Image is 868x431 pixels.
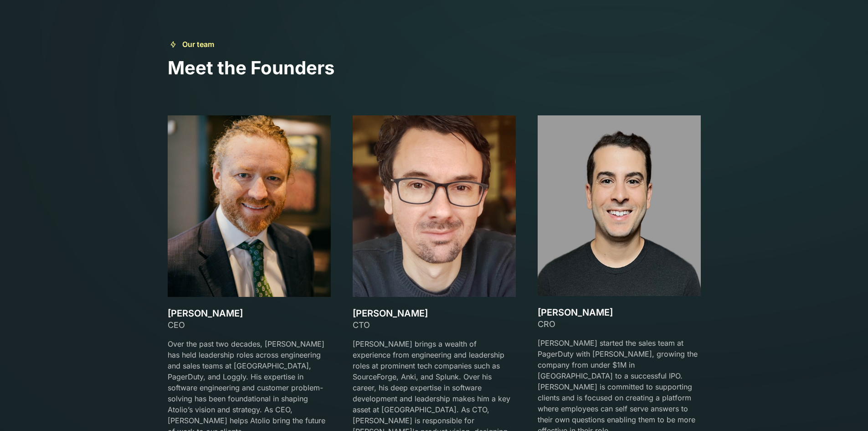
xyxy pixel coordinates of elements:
img: team [538,115,701,296]
iframe: Chat Widget [822,387,868,431]
h3: [PERSON_NAME] [168,308,331,319]
h3: [PERSON_NAME] [353,308,516,319]
div: Our team [182,39,214,50]
h2: Meet the Founders [168,57,701,79]
img: team [168,115,331,297]
iframe: profile [4,13,142,83]
div: CRO [538,318,701,330]
img: team [353,115,516,297]
h3: [PERSON_NAME] [538,307,701,318]
div: CTO [353,319,516,331]
div: CEO [168,319,331,331]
